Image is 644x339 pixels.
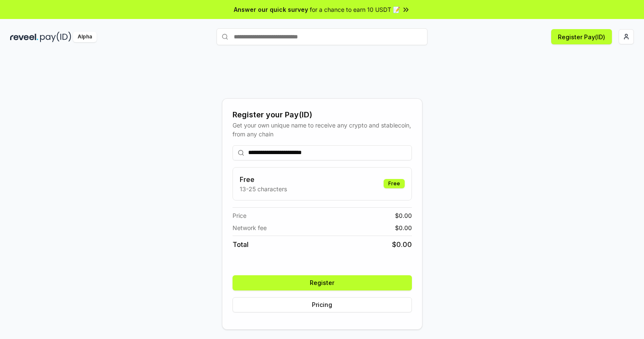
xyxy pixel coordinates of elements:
[384,179,405,188] div: Free
[310,5,400,14] span: for a chance to earn 10 USDT 📝
[234,5,308,14] span: Answer our quick survey
[551,29,612,44] button: Register Pay(ID)
[233,223,267,232] span: Network fee
[233,109,412,121] div: Register your Pay(ID)
[73,32,97,42] div: Alpha
[395,223,412,232] span: $ 0.00
[233,297,412,312] button: Pricing
[10,32,38,42] img: reveel_dark
[233,275,412,290] button: Register
[233,239,249,250] span: Total
[395,211,412,220] span: $ 0.00
[392,239,412,250] span: $ 0.00
[240,184,287,193] p: 13-25 characters
[233,211,246,220] span: Price
[233,121,412,138] div: Get your own unique name to receive any crypto and stablecoin, from any chain
[40,32,71,42] img: pay_id
[240,174,287,184] h3: Free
